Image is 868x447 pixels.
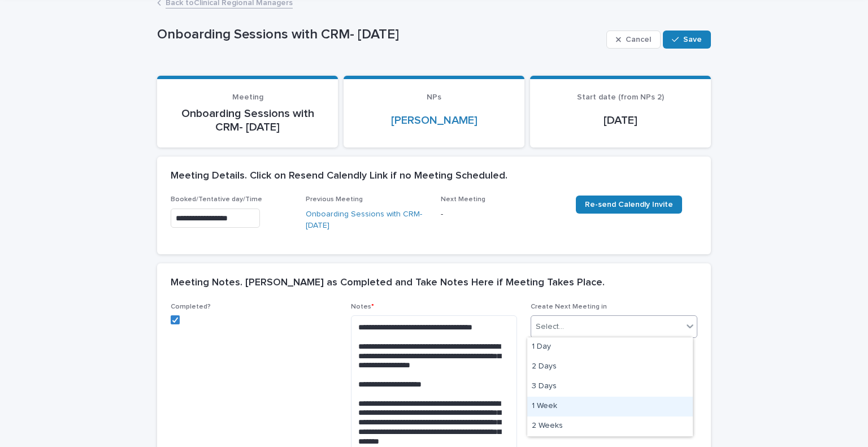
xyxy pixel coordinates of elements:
[536,321,564,333] div: Select...
[606,31,661,49] button: Cancel
[441,196,485,203] span: Next Meeting
[527,416,693,436] div: 2 Weeks
[626,36,651,44] span: Cancel
[232,93,263,101] span: Meeting
[527,397,693,416] div: 1 Week
[171,277,605,289] h2: Meeting Notes. [PERSON_NAME] as Completed and Take Notes Here if Meeting Takes Place.
[585,201,673,209] span: Re-send Calendly Invite
[171,107,324,134] p: Onboarding Sessions with CRM- [DATE]
[577,93,664,101] span: Start date (from NPs 2)
[576,196,682,214] a: Re-send Calendly Invite
[441,209,562,220] p: -
[391,114,478,127] a: [PERSON_NAME]
[527,357,693,377] div: 2 Days
[427,93,441,101] span: NPs
[663,31,711,49] button: Save
[306,196,363,203] span: Previous Meeting
[171,303,211,310] span: Completed?
[544,114,697,127] p: [DATE]
[171,196,262,203] span: Booked/Tentative day/Time
[171,170,507,183] h2: Meeting Details. Click on Resend Calendly Link if no Meeting Scheduled.
[531,303,607,310] span: Create Next Meeting in
[683,36,702,44] span: Save
[351,303,374,310] span: Notes
[527,337,693,357] div: 1 Day
[306,209,427,232] a: Onboarding Sessions with CRM- [DATE]
[157,27,602,43] p: Onboarding Sessions with CRM- [DATE]
[527,377,693,397] div: 3 Days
